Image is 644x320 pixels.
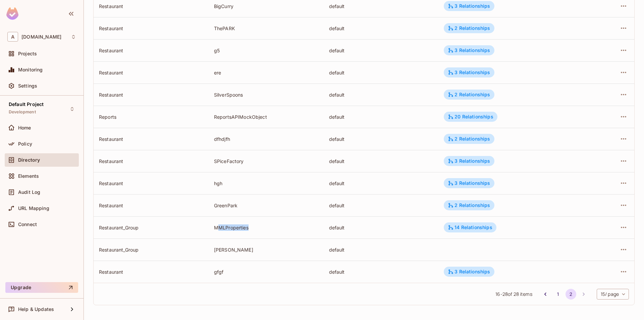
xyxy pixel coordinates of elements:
[6,7,18,20] img: SReyMgAAAABJRU5ErkJggg==
[448,224,492,230] div: 14 Relationships
[214,180,318,186] div: hgh
[5,282,78,293] button: Upgrade
[448,69,490,75] div: 3 Relationships
[18,67,43,72] span: Monitoring
[9,109,36,115] span: Development
[214,202,318,209] div: GreenPark
[214,247,318,253] div: [PERSON_NAME]
[99,92,203,98] div: Restaurant
[448,25,490,31] div: 2 Relationships
[99,3,203,9] div: Restaurant
[99,247,203,253] div: Restaurant_Group
[214,269,318,275] div: gfgf
[329,25,433,32] div: default
[18,206,49,211] span: URL Mapping
[18,125,31,130] span: Home
[329,47,433,54] div: default
[448,202,490,208] div: 2 Relationships
[18,173,39,179] span: Elements
[448,92,490,98] div: 2 Relationships
[448,136,490,142] div: 2 Relationships
[214,114,318,120] div: ReportsAPIMockObject
[329,202,433,209] div: default
[18,51,37,56] span: Projects
[99,69,203,76] div: Restaurant
[99,180,203,186] div: Restaurant
[597,289,629,300] div: 15 / page
[214,69,318,76] div: ere
[18,222,37,227] span: Connect
[214,92,318,98] div: SilverSpoons
[214,136,318,142] div: dfhdjfh
[21,34,61,40] span: Workspace: allerin.com
[566,289,576,300] button: page 2
[99,25,203,32] div: Restaurant
[539,289,590,300] nav: pagination navigation
[448,180,490,186] div: 3 Relationships
[214,224,318,231] div: MMLProperties
[448,269,490,275] div: 3 Relationships
[329,224,433,231] div: default
[448,3,490,9] div: 3 Relationships
[329,114,433,120] div: default
[7,32,18,42] span: A
[329,247,433,253] div: default
[329,69,433,76] div: default
[99,269,203,275] div: Restaurant
[329,269,433,275] div: default
[99,114,203,120] div: Reports
[448,47,490,53] div: 3 Relationships
[18,141,32,147] span: Policy
[18,190,40,195] span: Audit Log
[448,114,493,120] div: 20 Relationships
[329,136,433,142] div: default
[214,47,318,54] div: g5
[214,25,318,32] div: ThePARK
[18,83,37,89] span: Settings
[329,92,433,98] div: default
[553,289,563,300] button: Go to page 1
[99,136,203,142] div: Restaurant
[448,158,490,164] div: 3 Relationships
[99,47,203,54] div: Restaurant
[99,158,203,164] div: Restaurant
[329,180,433,186] div: default
[495,290,532,298] span: 16 - 28 of 28 items
[214,158,318,164] div: SPiceFactory
[9,102,44,107] span: Default Project
[18,157,40,163] span: Directory
[99,224,203,231] div: Restaurant_Group
[18,307,54,312] span: Help & Updates
[540,289,551,300] button: Go to previous page
[329,3,433,9] div: default
[329,158,433,164] div: default
[99,202,203,209] div: Restaurant
[214,3,318,9] div: BigCurry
